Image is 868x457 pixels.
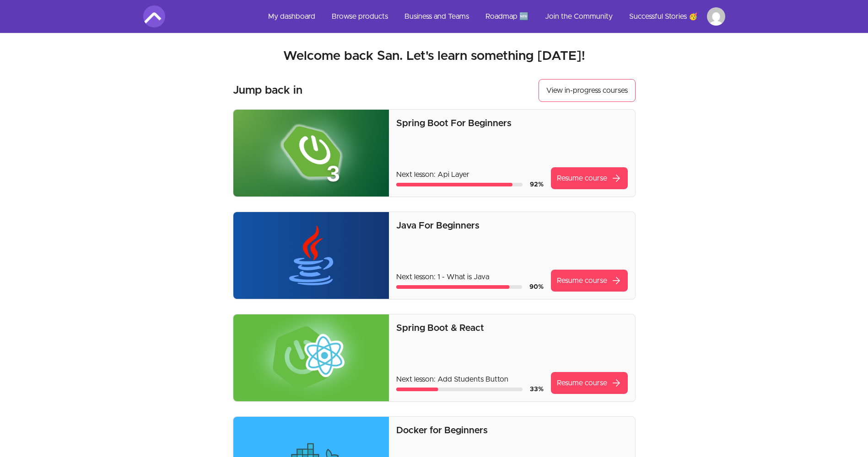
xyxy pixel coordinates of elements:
a: Resume coursearrow_forward [551,270,628,292]
p: Next lesson: Add Students Button [396,374,543,385]
span: 90 % [529,284,544,290]
img: Product image for Spring Boot & React [233,314,389,401]
span: arrow_forward [611,275,622,286]
a: Resume coursearrow_forward [551,372,628,394]
span: arrow_forward [611,377,622,388]
img: Product image for Spring Boot For Beginners [233,110,389,197]
a: Roadmap 🆕 [478,5,536,27]
a: Business and Teams [397,5,476,27]
nav: Main [261,5,725,27]
img: Profile image for San Tol [707,7,725,26]
div: Course progress [396,388,522,391]
p: Java For Beginners [396,219,627,232]
p: Spring Boot & React [396,322,627,335]
div: Course progress [396,285,522,289]
p: Spring Boot For Beginners [396,117,627,130]
span: 33 % [530,386,544,393]
a: Resume coursearrow_forward [551,167,628,189]
p: Docker for Beginners [396,424,627,437]
a: Join the Community [538,5,620,27]
span: 92 % [530,181,544,188]
a: My dashboard [261,5,323,27]
button: View in-progress courses [539,79,636,102]
img: Product image for Java For Beginners [233,212,389,299]
h3: Jump back in [233,83,302,98]
div: Course progress [396,183,522,186]
a: Browse products [324,5,395,27]
p: Next lesson: 1 - What is Java [396,271,543,282]
p: Next lesson: Api Layer [396,169,543,180]
span: arrow_forward [611,173,622,184]
a: Successful Stories 🥳 [622,5,705,27]
h2: Welcome back San. Let's learn something [DATE]! [143,48,725,64]
img: Amigoscode logo [143,5,165,27]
